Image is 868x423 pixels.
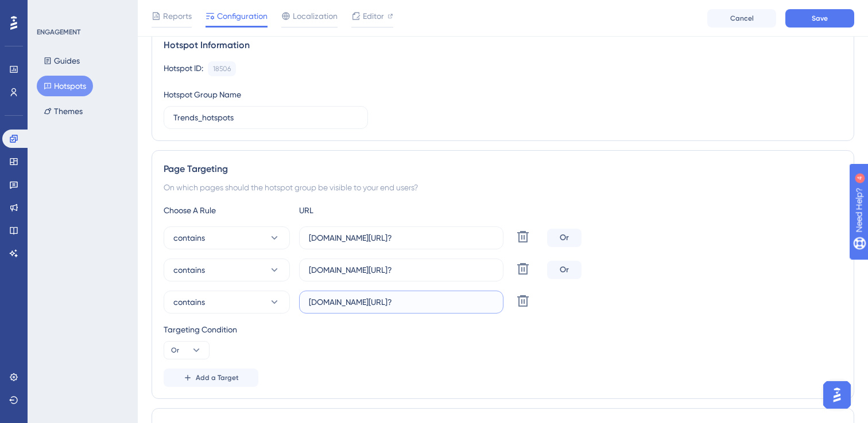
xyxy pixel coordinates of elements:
span: contains [173,295,205,309]
span: contains [173,263,205,277]
span: Add a Target [196,373,239,382]
div: 18506 [213,64,231,73]
button: contains [164,291,290,314]
div: ENGAGEMENT [37,28,80,37]
button: Hotspots [37,76,93,96]
div: On which pages should the hotspot group be visible to your end users? [164,181,842,194]
button: Add a Target [164,369,258,387]
div: URL [299,203,425,217]
span: Cancel [730,14,754,23]
button: Cancel [707,9,776,28]
span: Reports [163,9,192,23]
input: yourwebsite.com/path [309,296,494,308]
span: Or [171,346,179,355]
div: Hotspot Information [164,38,842,52]
span: Save [812,14,828,23]
div: Or [547,229,582,247]
div: 4 [80,6,83,15]
button: Or [164,341,210,359]
input: Type your Hotspot Group Name here [173,111,358,124]
span: Localization [293,9,338,23]
button: Guides [37,50,87,71]
div: Hotspot Group Name [164,88,241,101]
div: Page Targeting [164,162,842,176]
input: yourwebsite.com/path [309,232,494,244]
button: contains [164,226,290,249]
iframe: UserGuiding AI Assistant Launcher [820,378,854,412]
span: Configuration [217,9,268,23]
div: Choose A Rule [164,203,290,217]
span: Editor [363,9,384,23]
span: Need Help? [27,3,72,17]
input: yourwebsite.com/path [309,264,494,276]
button: Save [785,9,854,28]
div: Or [547,261,582,279]
div: Hotspot ID: [164,61,203,76]
button: Themes [37,101,90,122]
div: Targeting Condition [164,323,842,336]
span: contains [173,231,205,245]
button: contains [164,258,290,281]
